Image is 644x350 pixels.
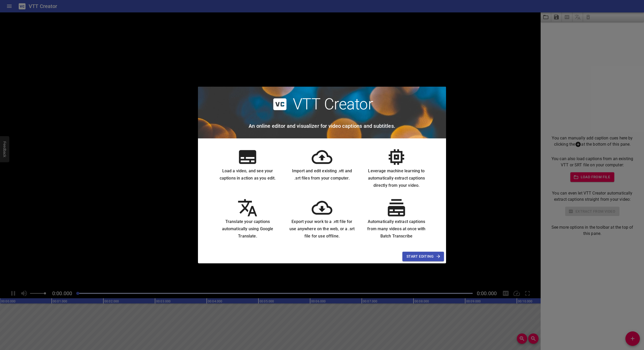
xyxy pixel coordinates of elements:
h2: VTT Creator [293,95,373,114]
span: Start Editing [407,253,440,260]
h6: An online editor and visualizer for video captions and subtitles. [249,122,395,130]
h6: Import and edit existing .vtt and .srt files from your computer. [289,167,355,182]
h6: Automatically extract captions from many videos at once with Batch Transcribe [363,218,430,240]
h6: Leverage machine learning to automatically extract captions directly from your video. [363,167,430,189]
h6: Translate your captions automatically using Google Translate. [214,218,281,240]
h6: Export your work to a .vtt file for use anywhere on the web, or a .srt file for use offline. [289,218,355,240]
h6: Load a video, and see your captions in action as you edit. [214,167,281,182]
button: Start Editing [402,252,444,261]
